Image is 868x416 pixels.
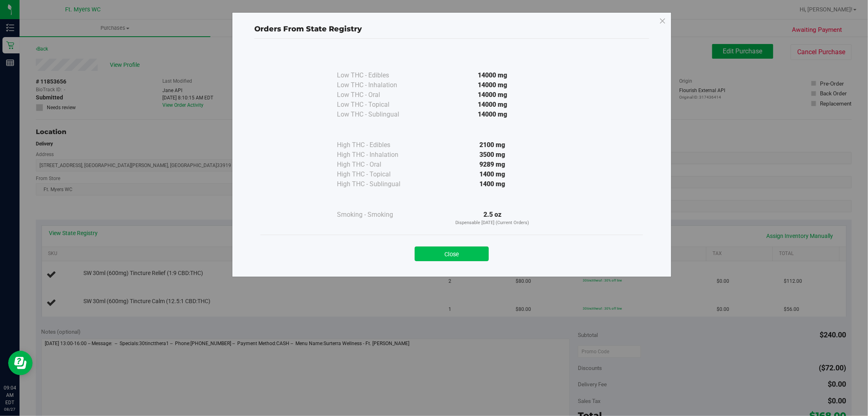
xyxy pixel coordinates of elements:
div: High THC - Sublingual [337,179,418,189]
div: High THC - Oral [337,160,418,169]
iframe: Resource center [8,351,33,375]
p: Dispensable [DATE] (Current Orders) [418,220,566,227]
div: High THC - Inhalation [337,150,418,160]
div: Low THC - Oral [337,90,418,100]
div: 14000 mg [418,110,566,119]
div: 14000 mg [418,100,566,110]
div: High THC - Edibles [337,140,418,150]
div: 1400 mg [418,179,566,189]
div: Low THC - Sublingual [337,110,418,119]
div: Smoking - Smoking [337,210,418,220]
button: Close [415,247,489,261]
div: 14000 mg [418,80,566,90]
div: Low THC - Topical [337,100,418,110]
div: 2100 mg [418,140,566,150]
span: Orders From State Registry [254,24,362,33]
div: 3500 mg [418,150,566,160]
div: 14000 mg [418,90,566,100]
div: 2.5 oz [418,210,566,227]
div: 1400 mg [418,169,566,179]
div: 14000 mg [418,70,566,80]
div: 9289 mg [418,160,566,169]
div: Low THC - Edibles [337,70,418,80]
div: High THC - Topical [337,169,418,179]
div: Low THC - Inhalation [337,80,418,90]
